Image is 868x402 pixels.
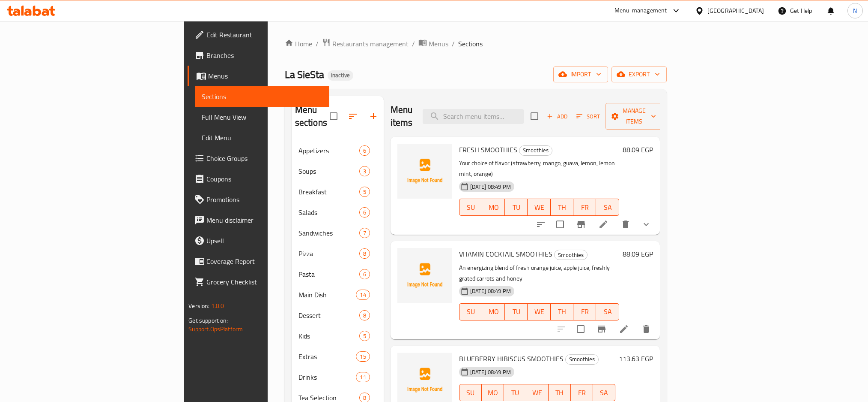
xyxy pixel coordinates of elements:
span: SA [597,387,612,399]
div: items [359,228,370,238]
a: Restaurants management [322,38,409,49]
span: Menu disclaimer [206,215,322,225]
span: Smoothies [566,354,598,364]
span: N [853,6,857,15]
span: Select all sections [325,107,343,125]
span: import [560,69,601,80]
span: FR [574,387,590,399]
div: items [359,248,370,259]
button: FR [573,303,596,320]
a: Menus [188,66,329,86]
span: 11 [356,373,369,381]
div: items [359,269,370,279]
span: MO [485,387,501,399]
span: Sort items [571,110,606,123]
div: Drinks [298,372,356,382]
button: TH [549,384,571,401]
button: show more [636,214,656,235]
div: items [359,310,370,320]
a: Full Menu View [195,107,329,127]
span: Coverage Report [206,256,322,266]
button: Branch-specific-item [591,319,612,339]
span: 3 [360,167,370,175]
span: Select to update [572,320,590,338]
span: TU [507,387,523,399]
span: Upsell [206,236,322,246]
div: Appetizers [298,145,359,156]
button: Branch-specific-item [571,214,591,235]
span: Coupons [206,174,322,184]
p: Your choice of flavor (strawberry, mango, guava, lemon, lemon mint, orange) [459,158,619,179]
a: Menus [418,38,448,49]
span: Edit Menu [202,133,322,143]
span: WE [530,387,545,399]
span: Sandwiches [298,228,359,238]
a: Support.OpsPlatform [188,323,243,335]
span: Select section [525,107,543,125]
button: sort-choices [531,214,551,235]
span: SA [600,201,615,214]
span: TU [508,305,524,318]
button: Manage items [606,103,663,130]
div: Pasta6 [292,264,384,284]
button: WE [528,303,550,320]
span: Sort sections [343,106,363,127]
span: MO [486,201,501,214]
span: Version: [188,300,209,311]
div: Kids5 [292,326,384,346]
img: FRESH SMOOTHIES [397,144,452,199]
span: Sections [202,91,322,102]
span: Add [546,112,569,121]
span: 8 [360,250,370,258]
li: / [412,39,415,49]
li: / [452,39,455,49]
span: MO [486,305,501,318]
span: Menus [208,71,322,81]
div: Smoothies [565,354,599,365]
button: Add section [363,106,384,127]
div: items [359,166,370,176]
button: TU [505,303,528,320]
span: Branches [206,50,322,60]
a: Coverage Report [188,251,329,272]
span: Pasta [298,269,359,279]
span: Inactive [328,72,353,79]
button: MO [482,199,505,216]
h6: 88.09 EGP [623,248,653,260]
span: 5 [360,188,370,196]
button: delete [636,319,656,339]
span: Kids [298,331,359,341]
div: items [356,372,370,382]
button: TH [551,199,573,216]
span: Select to update [551,215,569,233]
div: Drinks11 [292,367,384,387]
button: SU [459,303,482,320]
span: Smoothies [519,145,552,155]
div: Appetizers6 [292,140,384,161]
div: items [359,187,370,197]
button: TH [551,303,573,320]
span: FR [577,201,593,214]
span: Breakfast [298,187,359,197]
div: Extras15 [292,346,384,367]
span: TU [508,201,524,214]
div: items [356,351,370,362]
span: TH [552,387,567,399]
div: [GEOGRAPHIC_DATA] [707,6,764,15]
span: Soups [298,166,359,176]
button: SA [596,199,619,216]
div: items [356,290,370,300]
div: Smoothies [519,145,552,156]
button: FR [573,199,596,216]
span: Menus [429,39,448,49]
a: Menu disclaimer [188,210,329,230]
button: SA [593,384,615,401]
span: Sections [458,39,483,49]
span: TH [554,305,570,318]
span: FR [577,305,593,318]
span: Choice Groups [206,153,322,163]
div: Soups3 [292,161,384,181]
span: Sort [576,112,600,121]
